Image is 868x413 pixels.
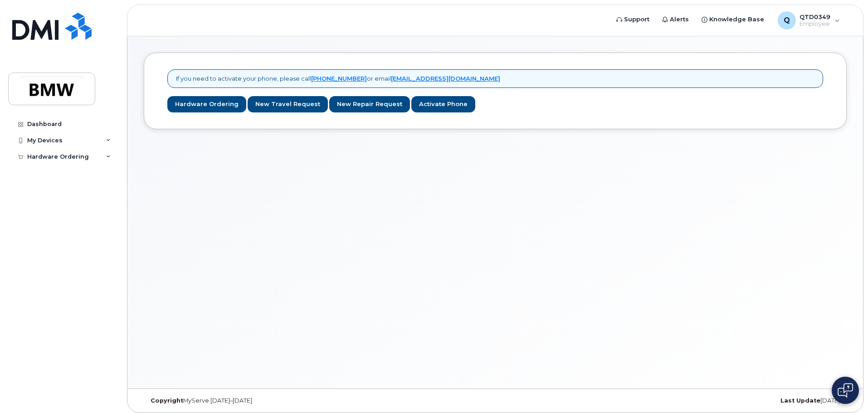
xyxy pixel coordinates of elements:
[167,96,246,113] a: Hardware Ordering
[780,397,820,404] strong: Last Update
[311,75,367,82] a: [PHONE_NUMBER]
[411,96,475,113] a: Activate Phone
[329,96,410,113] a: New Repair Request
[151,397,183,404] strong: Copyright
[144,397,378,404] div: MyServe [DATE]–[DATE]
[391,75,500,82] a: [EMAIL_ADDRESS][DOMAIN_NAME]
[176,74,500,83] p: If you need to activate your phone, please call or email
[612,397,847,404] div: [DATE]
[248,96,328,113] a: New Travel Request
[838,383,853,398] img: Open chat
